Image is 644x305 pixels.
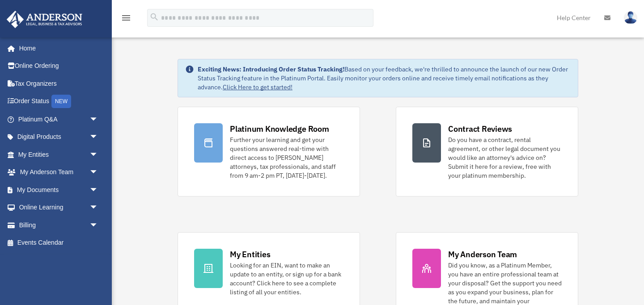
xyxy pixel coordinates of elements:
a: My Documentsarrow_drop_down [6,181,112,199]
img: User Pic [624,11,637,24]
a: menu [121,16,131,23]
div: Platinum Knowledge Room [230,123,329,134]
a: Digital Productsarrow_drop_down [6,128,112,146]
a: Contract Reviews Do you have a contract, rental agreement, or other legal document you would like... [396,107,578,196]
div: My Anderson Team [448,249,517,260]
div: Contract Reviews [448,123,512,134]
a: Online Ordering [6,57,112,75]
a: Events Calendar [6,234,112,252]
div: Further your learning and get your questions answered real-time with direct access to [PERSON_NAM... [230,135,343,180]
a: Platinum Q&Aarrow_drop_down [6,110,112,128]
a: Home [6,39,107,57]
span: arrow_drop_down [89,199,107,217]
strong: Exciting News: Introducing Order Status Tracking! [198,65,344,73]
span: arrow_drop_down [89,163,107,182]
span: arrow_drop_down [89,110,107,129]
i: search [149,12,159,22]
a: Order StatusNEW [6,92,112,111]
div: Based on your feedback, we're thrilled to announce the launch of our new Order Status Tracking fe... [198,65,571,92]
a: Online Learningarrow_drop_down [6,199,112,217]
span: arrow_drop_down [89,181,107,199]
a: My Anderson Teamarrow_drop_down [6,163,112,181]
div: My Entities [230,249,270,260]
a: My Entitiesarrow_drop_down [6,146,112,163]
a: Click Here to get started! [223,83,292,91]
div: Do you have a contract, rental agreement, or other legal document you would like an attorney's ad... [448,135,562,180]
a: Platinum Knowledge Room Further your learning and get your questions answered real-time with dire... [178,107,360,196]
div: NEW [51,95,71,108]
span: arrow_drop_down [89,216,107,234]
span: arrow_drop_down [89,128,107,146]
a: Billingarrow_drop_down [6,216,112,234]
span: arrow_drop_down [89,146,107,164]
div: Looking for an EIN, want to make an update to an entity, or sign up for a bank account? Click her... [230,261,343,297]
img: Anderson Advisors Platinum Portal [4,11,85,28]
a: Tax Organizers [6,75,112,92]
i: menu [121,13,131,23]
